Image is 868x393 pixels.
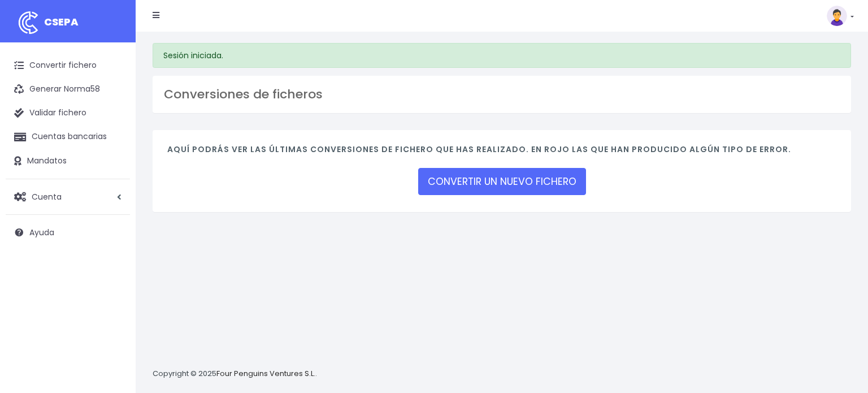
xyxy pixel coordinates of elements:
a: Cuenta [6,185,130,209]
span: CSEPA [44,15,79,29]
div: Sesión iniciada. [153,43,851,68]
h3: Conversiones de ficheros [164,87,840,102]
a: Four Penguins Ventures S.L. [216,368,315,379]
span: Cuenta [32,191,62,202]
a: Generar Norma58 [6,77,130,101]
h4: Aquí podrás ver las últimas conversiones de fichero que has realizado. En rojo las que han produc... [167,145,836,160]
p: Copyright © 2025 . [153,368,317,380]
a: CONVERTIR UN NUEVO FICHERO [418,168,586,195]
img: profile [827,6,847,26]
a: Convertir fichero [6,54,130,77]
a: Validar fichero [6,101,130,125]
a: Mandatos [6,149,130,173]
a: Ayuda [6,221,130,244]
span: Ayuda [29,227,54,238]
a: Cuentas bancarias [6,125,130,149]
img: logo [14,8,42,37]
